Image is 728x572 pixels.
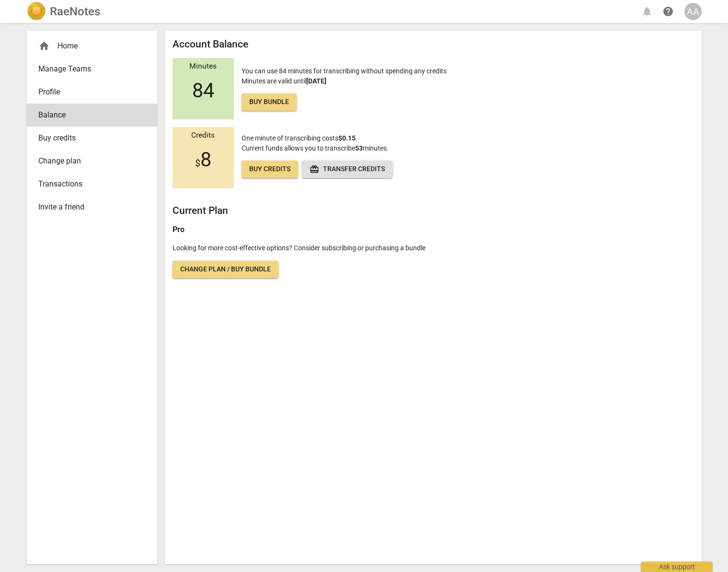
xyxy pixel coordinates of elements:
[355,144,363,152] b: 53
[173,131,234,140] div: Credits
[249,97,289,107] span: Buy bundle
[27,35,157,58] div: Home
[192,79,214,102] span: 84
[659,3,677,20] a: Help
[338,134,356,142] b: $0.15
[27,2,100,21] a: LogoRaeNotes
[242,144,389,152] span: Current funds allows you to transcribe minutes.
[173,225,185,234] b: Pro
[173,62,234,71] div: Minutes
[27,150,157,173] a: Change plan
[27,2,46,21] img: Logo
[302,161,393,178] button: Transfer credits
[662,6,674,17] span: help
[242,66,447,111] p: You can use 84 minutes for transcribing without spending any credits Minutes are valid until
[27,58,157,81] a: Manage Teams
[641,561,713,572] div: Ask support
[195,148,211,171] span: 8
[27,173,157,196] a: Transactions
[50,5,100,18] h2: RaeNotes
[249,164,290,174] span: Buy credits
[38,86,138,98] span: Profile
[27,196,157,219] a: Invite a friend
[306,77,326,85] b: [DATE]
[180,265,271,274] span: Change plan / Buy bundle
[173,243,694,253] p: Looking for more cost-effective options? Consider subscribing or purchasing a bundle
[195,157,200,169] span: $
[173,205,694,217] h2: Current Plan
[242,93,297,111] a: Buy bundle
[38,155,138,167] span: Change plan
[38,40,50,52] span: home
[242,161,298,178] a: Buy credits
[38,40,138,52] div: Home
[27,104,157,127] a: Balance
[310,164,319,174] span: redeem
[173,261,278,278] a: Change plan / Buy bundle
[242,134,358,142] span: One minute of transcribing costs .
[38,201,138,213] span: Invite a friend
[684,3,702,20] button: AA
[27,127,157,150] a: Buy credits
[27,81,157,104] a: Profile
[310,164,385,174] span: Transfer credits
[38,178,138,190] span: Transactions
[173,38,694,50] h2: Account Balance
[38,132,138,144] span: Buy credits
[38,109,138,121] span: Balance
[38,63,138,75] span: Manage Teams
